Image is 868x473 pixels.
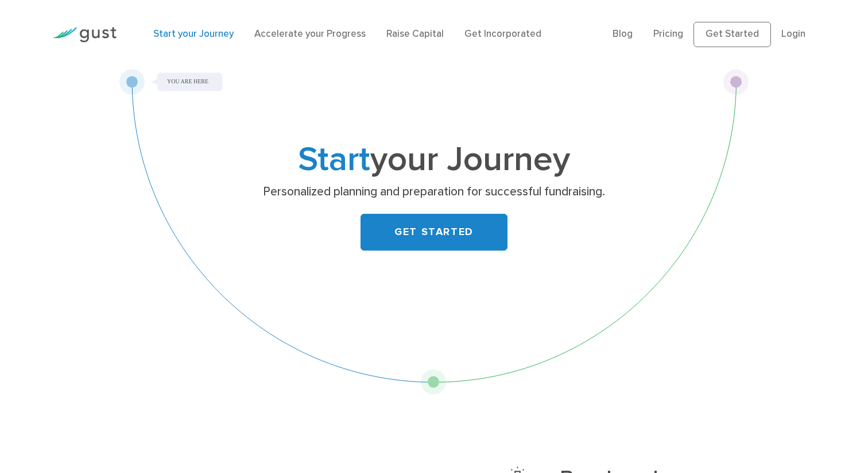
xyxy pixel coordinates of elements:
a: Accelerate your Progress [254,28,366,40]
h1: your Journey [207,144,661,176]
a: Login [781,28,805,40]
a: Get Incorporated [464,28,541,40]
a: Blog [613,28,633,40]
a: Get Started [693,22,771,47]
a: Pricing [653,28,683,40]
a: Start your Journey [153,28,234,40]
img: Gust Logo [52,27,117,43]
p: Personalized planning and preparation for successful fundraising. [211,184,656,200]
a: Raise Capital [386,28,444,40]
span: Start [298,139,370,180]
a: GET STARTED [361,214,507,251]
